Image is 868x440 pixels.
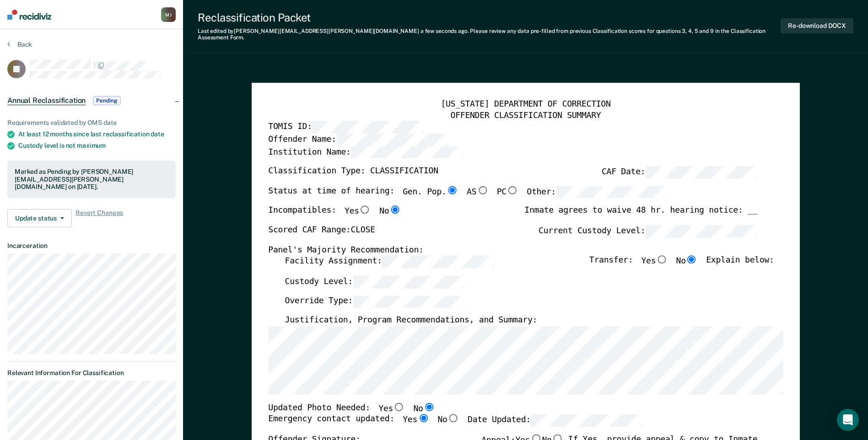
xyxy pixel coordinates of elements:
label: Current Custody Level: [539,225,757,237]
label: Yes [403,414,429,427]
label: No [676,255,697,268]
div: Custody level is not [18,142,176,150]
input: Institution Name: [350,146,463,158]
input: Custody Level: [353,275,465,288]
div: Emergency contact updated: [268,414,643,435]
div: M J [161,7,176,22]
input: Current Custody Level: [645,225,757,237]
input: Yes [417,414,429,423]
button: Update status [7,209,72,227]
div: Marked as Pending by [PERSON_NAME][EMAIL_ADDRESS][PERSON_NAME][DOMAIN_NAME] on [DATE]. [15,168,168,191]
input: TOMIS ID: [312,121,424,133]
input: AS [476,186,488,194]
label: Custody Level: [285,275,465,288]
input: PC [507,186,518,194]
label: Yes [378,402,405,414]
span: date [151,130,164,138]
div: Status at time of hearing: [268,186,668,206]
label: Offender Name: [268,133,448,145]
div: Incompatibles: [268,206,401,225]
div: Panel's Majority Recommendation: [268,245,757,256]
label: No [379,206,401,218]
span: maximum [77,142,106,149]
button: MJ [161,7,176,22]
div: Requirements validated by OMS data [7,119,176,127]
label: Gen. Pop. [403,186,458,198]
div: Inmate agrees to waive 48 hr. hearing notice: __ [524,206,757,225]
div: OFFENDER CLASSIFICATION SUMMARY [268,110,783,121]
dt: Incarceration [7,242,176,250]
label: Justification, Program Recommendations, and Summary: [285,315,537,326]
input: No [389,206,401,214]
img: Recidiviz [7,10,51,20]
label: Facility Assignment: [285,255,494,268]
label: No [413,402,435,414]
div: [US_STATE] DEPARTMENT OF CORRECTION [268,99,783,110]
input: Yes [393,402,405,411]
div: Last edited by [PERSON_NAME][EMAIL_ADDRESS][PERSON_NAME][DOMAIN_NAME] . Please review any data pr... [198,28,781,41]
span: Pending [93,96,120,105]
input: Offender Name: [336,133,448,145]
input: Facility Assignment: [382,255,494,268]
span: a few seconds ago [421,28,468,34]
input: CAF Date: [645,166,757,178]
input: No [686,255,698,263]
input: Yes [359,206,371,214]
input: Yes [656,255,668,263]
input: No [423,402,435,411]
label: Classification Type: CLASSIFICATION [268,166,438,178]
label: No [437,414,459,427]
input: No [447,414,459,423]
div: Updated Photo Needed: [268,402,435,414]
label: PC [496,186,518,198]
label: Date Updated: [468,414,643,427]
dt: Relevant Information For Classification [7,369,176,377]
input: Override Type: [353,295,465,307]
label: Yes [345,206,371,218]
div: Reclassification Packet [198,11,781,24]
input: Date Updated: [531,414,643,427]
label: Yes [641,255,668,268]
button: Re-download DOCX [781,18,853,33]
div: Open Intercom Messenger [837,409,859,431]
input: Gen. Pop. [446,186,458,194]
label: TOMIS ID: [268,121,424,133]
label: CAF Date: [602,166,757,178]
span: Revert Changes [75,209,123,227]
span: Annual Reclassification [7,96,86,105]
label: Scored CAF Range: CLOSE [268,225,375,237]
label: AS [467,186,488,198]
button: Back [7,40,32,48]
input: Other: [556,186,668,198]
label: Override Type: [285,295,465,307]
label: Institution Name: [268,146,463,158]
div: At least 12 months since last reclassification [18,130,176,138]
div: Transfer: Explain below: [589,255,774,275]
label: Other: [527,186,668,198]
